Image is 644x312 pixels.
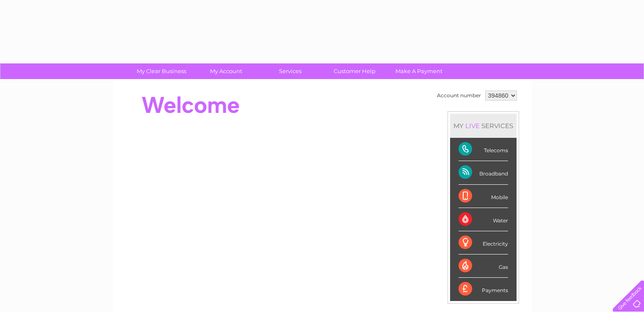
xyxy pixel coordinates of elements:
[459,231,508,255] div: Electricity
[459,278,508,301] div: Payments
[435,88,483,103] td: Account number
[459,161,508,184] div: Broadband
[320,63,390,79] a: Customer Help
[191,63,261,79] a: My Account
[464,122,481,130] div: LIVE
[384,63,454,79] a: Make A Payment
[450,114,517,138] div: MY SERVICES
[255,63,325,79] a: Services
[459,255,508,278] div: Gas
[459,208,508,231] div: Water
[127,63,196,79] a: My Clear Business
[459,185,508,208] div: Mobile
[459,138,508,161] div: Telecoms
